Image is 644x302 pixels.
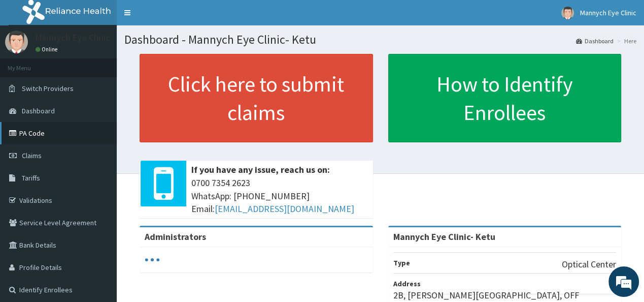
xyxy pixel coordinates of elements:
[140,54,373,142] a: Click here to submit claims
[145,252,160,267] svg: audio-loading
[562,258,616,271] p: Optical Center
[576,37,614,45] a: Dashboard
[580,8,636,17] span: Mannych Eye Clinic
[124,33,636,46] h1: Dashboard - Mannych Eye Clinic- Ketu
[191,176,368,216] span: 0700 7354 2623 WhatsApp: [PHONE_NUMBER] Email:
[393,258,410,267] b: Type
[393,231,495,243] strong: Mannych Eye Clinic- Ketu
[36,33,110,42] p: Mannych Eye Clinic
[215,203,354,215] a: [EMAIL_ADDRESS][DOMAIN_NAME]
[615,37,636,45] li: Here
[22,151,42,160] span: Claims
[5,31,28,53] img: User Image
[22,84,74,93] span: Switch Providers
[388,54,622,142] a: How to Identify Enrollees
[191,164,330,175] b: If you have any issue, reach us on:
[22,173,40,183] span: Tariffs
[22,106,55,115] span: Dashboard
[36,46,60,53] a: Online
[393,279,421,288] b: Address
[145,231,206,243] b: Administrators
[561,7,574,19] img: User Image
